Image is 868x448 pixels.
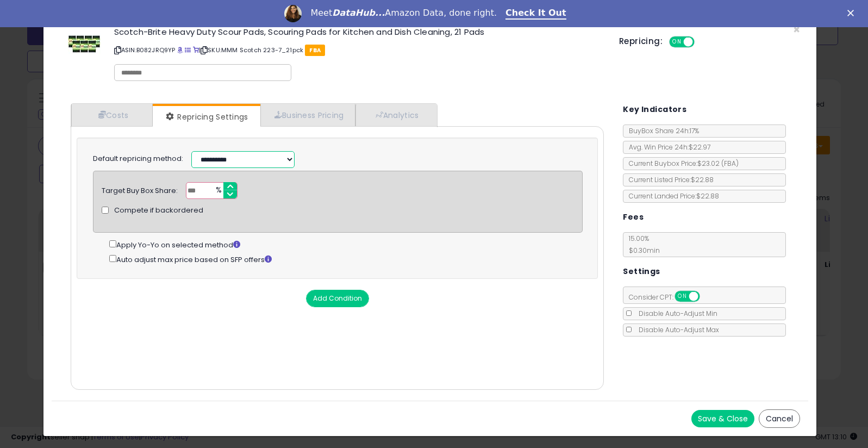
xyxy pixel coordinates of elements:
span: FBA [305,45,325,56]
span: Current Listed Price: $22.88 [623,175,714,184]
span: Current Buybox Price: [623,159,739,168]
img: Profile image for Georgie [284,5,302,22]
h5: Repricing: [619,37,663,46]
div: Auto adjust max price based on SFP offers [109,253,583,265]
button: Cancel [759,409,800,428]
span: Avg. Win Price 24h: $22.97 [623,142,710,152]
a: Analytics [355,104,436,126]
span: ( FBA ) [721,159,739,168]
a: Costs [71,104,153,126]
div: Target Buy Box Share: [102,182,178,196]
i: DataHub... [332,8,385,18]
div: Apply Yo-Yo on selected method [109,238,583,251]
h5: Key Indicators [623,103,686,116]
button: Add Condition [306,290,369,307]
span: Disable Auto-Adjust Max [633,325,719,334]
span: ON [676,292,690,301]
div: Meet Amazon Data, done right. [310,8,497,18]
div: Close [847,10,858,16]
span: % [209,183,227,199]
h5: Settings [623,265,660,278]
a: BuyBox page [177,46,183,54]
span: $23.02 [697,159,739,168]
span: Compete if backordered [114,206,203,216]
a: Check It Out [505,8,566,20]
span: Consider CPT: [623,293,714,302]
h3: Scotch-Brite Heavy Duty Scour Pads, Scouring Pads for Kitchen and Dish Cleaning, 21 Pads [114,28,603,36]
span: 15.00 % [623,234,660,255]
a: All offer listings [185,46,191,54]
label: Default repricing method: [93,154,183,164]
img: 41VxJVF9wkL._SL60_.jpg [68,28,101,60]
span: × [793,22,800,38]
span: OFF [692,38,710,47]
span: $0.30 min [623,246,660,255]
button: Save & Close [691,410,754,427]
span: OFF [698,292,716,301]
a: Repricing Settings [153,106,259,128]
h5: Fees [623,210,644,224]
span: ON [670,38,684,47]
a: Business Pricing [260,104,355,126]
p: ASIN: B082JRQ9YP | SKU: MMM Scotch 223-7_21pck [114,41,603,59]
span: Disable Auto-Adjust Min [633,309,717,318]
span: BuyBox Share 24h: 17% [623,126,699,135]
span: Current Landed Price: $22.88 [623,191,719,201]
a: Your listing only [193,46,199,54]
